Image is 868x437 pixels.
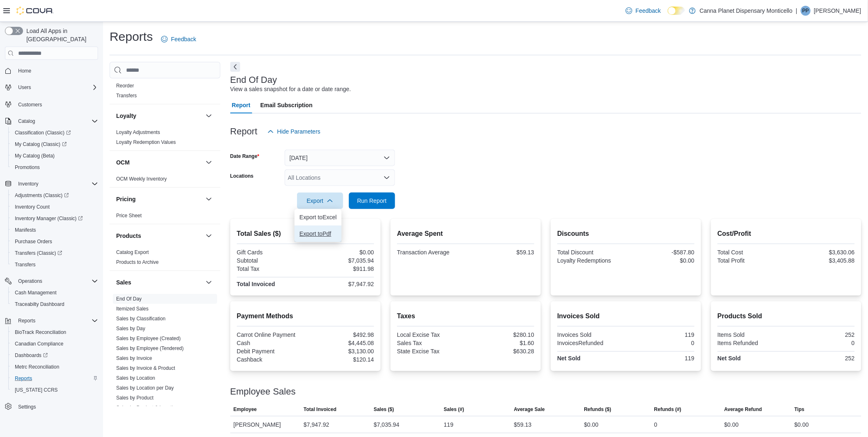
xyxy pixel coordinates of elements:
[627,249,695,256] div: -$587.80
[2,82,101,93] button: Users
[12,237,56,247] a: Purchase Orders
[12,288,60,298] a: Cash Management
[234,406,257,413] span: Employee
[718,355,741,362] strong: Net Sold
[110,28,153,45] h1: Reports
[116,355,152,362] span: Sales by Invoice
[12,260,98,270] span: Transfers
[116,345,184,352] span: Sales by Employee (Tendered)
[116,335,181,342] span: Sales by Employee (Created)
[116,195,136,203] h3: Pricing
[237,257,304,264] div: Subtotal
[204,231,214,241] button: Products
[15,316,39,326] button: Reports
[2,401,101,413] button: Settings
[15,301,64,308] span: Traceabilty Dashboard
[15,204,50,210] span: Inventory Count
[584,406,611,413] span: Refunds ($)
[116,325,145,332] span: Sales by Day
[8,350,101,361] a: Dashboards
[15,238,52,245] span: Purchase Orders
[12,202,53,212] a: Inventory Count
[237,340,304,346] div: Cash
[15,82,34,92] button: Users
[260,97,313,113] span: Email Subscription
[12,162,43,172] a: Promotions
[8,247,101,259] a: Transfers (Classic)
[8,213,101,224] a: Inventory Manager (Classic)
[15,179,98,189] span: Inventory
[307,249,374,256] div: $0.00
[15,402,39,412] a: Settings
[18,278,42,284] span: Operations
[116,232,141,240] h3: Products
[116,395,154,401] a: Sales by Product
[237,311,374,321] h2: Payment Methods
[230,416,300,433] div: [PERSON_NAME]
[12,128,98,138] span: Classification (Classic)
[814,6,861,16] p: [PERSON_NAME]
[12,248,98,258] span: Transfers (Classic)
[8,139,101,150] a: My Catalog (Classic)
[116,375,155,381] a: Sales by Location
[116,375,155,381] span: Sales by Location
[237,331,304,338] div: Carrot Online Payment
[357,197,387,205] span: Run Report
[307,257,374,264] div: $7,035.94
[16,7,54,15] img: Cova
[514,406,545,413] span: Average Sale
[264,123,324,140] button: Hide Parameters
[467,249,534,256] div: $59.13
[15,82,98,92] span: Users
[8,150,101,162] button: My Catalog (Beta)
[237,265,304,272] div: Total Tax
[724,406,762,413] span: Average Refund
[116,129,160,135] a: Loyalty Adjustments
[12,237,98,247] span: Purchase Orders
[796,6,798,16] p: |
[116,355,152,361] a: Sales by Invoice
[116,365,175,371] span: Sales by Invoice & Product
[116,259,159,265] a: Products to Archive
[116,213,142,218] a: Price Sheet
[23,27,98,43] span: Load All Apps in [GEOGRAPHIC_DATA]
[116,176,167,182] a: OCM Weekly Inventory
[116,315,166,322] span: Sales by Classification
[622,2,664,19] a: Feedback
[116,385,174,391] a: Sales by Location per Day
[444,420,453,430] div: 119
[627,257,695,264] div: $0.00
[307,281,374,287] div: $7,947.92
[374,420,399,430] div: $7,035.94
[12,299,98,309] span: Traceabilty Dashboard
[795,420,809,430] div: $0.00
[12,288,98,298] span: Cash Management
[116,296,142,302] a: End Of Day
[12,327,70,337] a: BioTrack Reconciliation
[718,257,785,264] div: Total Profit
[557,257,625,264] div: Loyalty Redemptions
[8,327,101,338] button: BioTrack Reconciliation
[307,265,374,272] div: $911.98
[116,326,145,331] a: Sales by Day
[2,115,101,127] button: Catalog
[349,193,395,209] button: Run Report
[12,139,98,149] span: My Catalog (Classic)
[15,164,40,171] span: Promotions
[15,129,71,136] span: Classification (Classic)
[15,66,98,76] span: Home
[230,62,240,72] button: Next
[397,249,464,256] div: Transaction Average
[116,139,176,145] a: Loyalty Redemption Values
[285,150,395,166] button: [DATE]
[8,298,101,310] button: Traceabilty Dashboard
[12,214,98,223] span: Inventory Manager (Classic)
[795,406,805,413] span: Tips
[116,93,137,99] a: Transfers
[116,296,142,302] span: End Of Day
[110,174,220,187] div: OCM
[12,139,70,149] a: My Catalog (Classic)
[397,229,534,239] h2: Average Spent
[230,127,257,136] h3: Report
[12,374,35,383] a: Reports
